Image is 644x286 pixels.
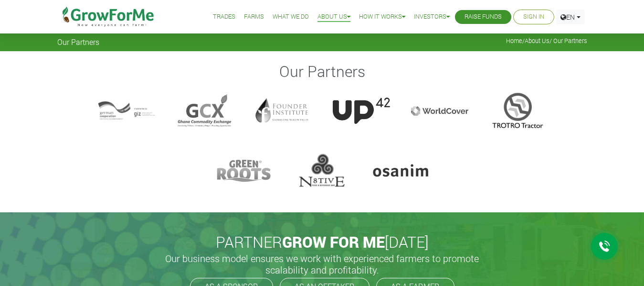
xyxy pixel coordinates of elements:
a: Raise Funds [465,12,502,22]
a: Sign In [523,12,544,22]
span: Our Partners [57,37,99,46]
span: GROW FOR ME [282,231,385,252]
h2: Our Partners [59,62,586,80]
a: About Us [525,37,549,44]
a: Home [506,37,522,44]
span: / / Our Partners [506,37,587,44]
a: EN [556,10,585,24]
h2: PARTNER [DATE] [61,233,583,251]
a: About Us [317,12,350,22]
a: Investors [414,12,450,22]
a: Trades [213,12,235,22]
a: Farms [244,12,264,22]
a: What We Do [273,12,309,22]
a: How it Works [359,12,405,22]
h5: Our business model ensures we work with experienced farmers to promote scalability and profitabil... [155,253,489,275]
